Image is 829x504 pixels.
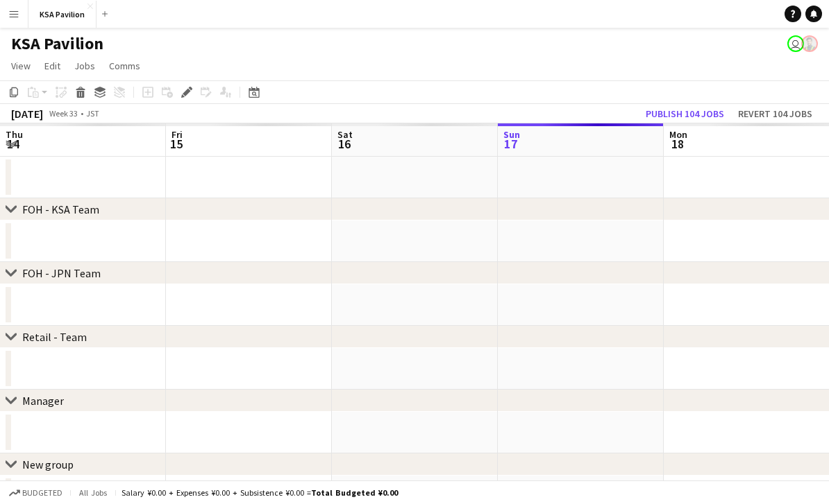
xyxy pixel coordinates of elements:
button: KSA Pavilion [28,1,97,28]
span: All jobs [76,487,110,498]
span: Jobs [74,60,95,72]
span: Comms [109,60,140,72]
span: 15 [169,136,183,152]
span: 14 [3,136,23,152]
span: View [11,60,31,72]
span: 16 [335,136,353,152]
div: FOH - JPN Team [22,266,101,280]
span: Fri [171,128,183,141]
app-user-avatar: Abdulaziz Alshammari [801,35,818,52]
span: Sun [503,128,520,141]
span: Sat [337,128,353,141]
div: New group [22,458,74,471]
app-user-avatar: Fatemah Jeelani [787,35,804,52]
span: Week 33 [46,108,81,119]
a: Jobs [69,57,101,75]
span: Edit [44,60,60,72]
div: Salary ¥0.00 + Expenses ¥0.00 + Subsistence ¥0.00 = [122,487,398,498]
span: 17 [501,136,520,152]
button: Revert 104 jobs [732,105,818,123]
div: Retail - Team [22,330,87,344]
a: Edit [39,57,66,75]
div: Manager [22,394,64,408]
div: [DATE] [11,107,43,121]
span: 18 [667,136,687,152]
a: View [6,57,36,75]
button: Budgeted [7,485,65,501]
span: Mon [669,128,687,141]
button: Publish 104 jobs [640,105,730,123]
h1: KSA Pavilion [11,33,103,54]
div: FOH - KSA Team [22,202,99,216]
span: Total Budgeted ¥0.00 [311,487,398,498]
span: Budgeted [22,488,62,498]
a: Comms [103,57,146,75]
span: Thu [6,128,23,141]
div: JST [86,108,99,119]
